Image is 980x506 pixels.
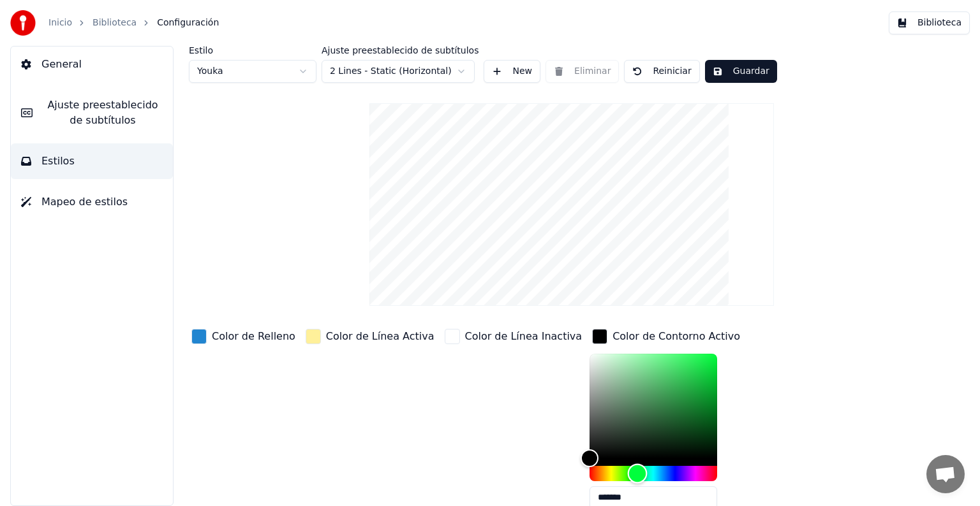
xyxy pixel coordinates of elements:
[48,17,219,29] nav: breadcrumb
[11,143,173,179] button: Estilos
[590,354,717,458] div: Color
[41,194,128,210] span: Mapeo de estilos
[889,11,970,34] button: Biblioteca
[189,46,316,55] label: Estilo
[11,87,173,138] button: Ajuste preestablecido de subtítulos
[212,329,295,344] div: Color de Relleno
[157,17,219,29] span: Configuración
[303,326,437,347] button: Color de Línea Activa
[93,17,137,29] a: Biblioteca
[322,46,479,55] label: Ajuste preestablecido de subtítulos
[11,184,173,220] button: Mapeo de estilos
[590,326,743,347] button: Color de Contorno Activo
[484,60,540,83] button: New
[48,17,72,29] a: Inicio
[442,326,585,347] button: Color de Línea Inactiva
[189,326,298,347] button: Color de Relleno
[10,10,36,36] img: youka
[41,154,75,169] span: Estilos
[590,466,717,481] div: Hue
[624,60,699,83] button: Reiniciar
[926,455,965,493] div: Chat abierto
[612,329,740,344] div: Color de Contorno Activo
[705,60,777,83] button: Guardar
[41,57,82,72] span: General
[326,329,434,344] div: Color de Línea Activa
[465,329,583,344] div: Color de Línea Inactiva
[11,47,173,82] button: General
[43,98,163,128] span: Ajuste preestablecido de subtítulos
